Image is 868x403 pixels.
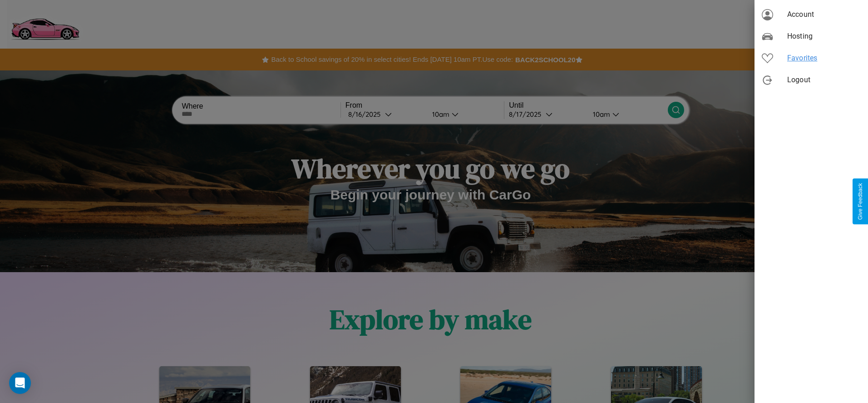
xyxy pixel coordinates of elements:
[857,183,863,220] div: Give Feedback
[9,372,31,394] div: Open Intercom Messenger
[755,25,868,47] div: Hosting
[755,47,868,69] div: Favorites
[755,69,868,91] div: Logout
[755,4,868,25] div: Account
[787,9,861,20] span: Account
[787,53,861,64] span: Favorites
[787,75,861,85] span: Logout
[787,31,861,42] span: Hosting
